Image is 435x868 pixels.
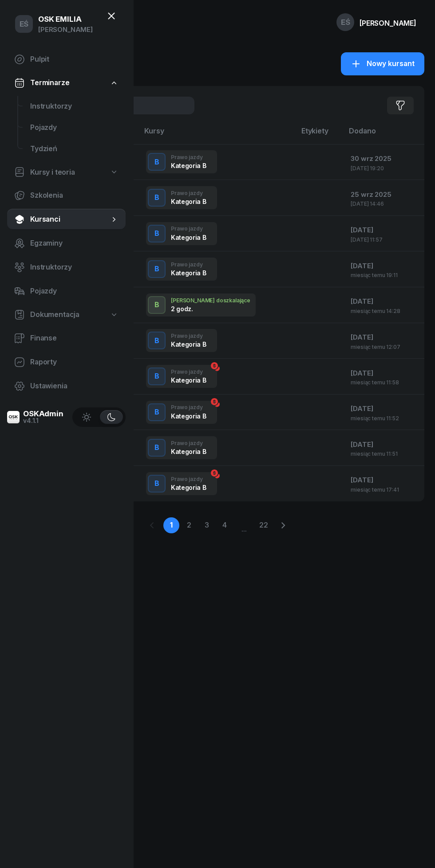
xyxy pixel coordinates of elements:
button: B [148,189,166,207]
div: Kategoria B [171,269,206,277]
div: B [151,476,163,491]
span: ... [234,517,254,534]
div: [DATE] 14:46 [351,201,417,207]
div: miesiąc temu 14:28 [351,308,417,314]
span: EŚ [341,19,350,26]
a: Ustawienia [7,375,126,397]
button: B [148,439,166,457]
button: B [148,260,166,278]
a: Instruktorzy [23,96,126,117]
div: [DATE] [351,439,417,450]
span: Pojazdy [30,122,119,133]
span: Instruktorzy [30,101,119,112]
span: Kursanci [30,214,110,225]
span: Nowy kursant [367,58,415,70]
div: [PERSON_NAME] [38,24,93,35]
a: Finanse [7,328,126,349]
button: Nowy kursant [341,52,424,75]
button: B [148,332,166,349]
button: B [148,296,166,314]
div: Prawo jazdy [171,440,206,446]
a: 2 [181,517,197,533]
a: Dokumentacja [7,305,126,325]
div: B [151,155,163,170]
span: Pulpit [30,54,119,65]
span: Instruktorzy [30,262,119,273]
th: Etykiety [296,125,344,144]
th: Kursy [139,125,296,144]
a: 4 [217,517,233,533]
div: [DATE] [351,368,417,379]
a: Tydzień [23,138,126,160]
a: 1 [163,517,179,533]
span: Dokumentacja [30,309,79,321]
div: 2 godz. [171,305,217,313]
div: Prawo jazdy [171,154,206,160]
button: B [148,475,166,493]
a: Raporty [7,352,126,373]
th: Dodano [344,125,424,144]
span: Egzaminy [30,238,119,249]
div: Prawo jazdy [171,404,206,410]
a: Szkolenia [7,185,126,206]
div: B [151,226,163,241]
div: [DATE] 11:57 [351,237,417,242]
div: Prawo jazdy [171,226,206,231]
button: B [148,153,166,171]
div: Kategoria B [171,340,206,348]
span: Ustawienia [30,380,119,392]
div: [DATE] [351,474,417,486]
div: Kategoria B [171,162,206,169]
div: 25 wrz 2025 [351,189,417,200]
a: Pojazdy [7,281,126,302]
div: miesiąc temu 17:41 [351,487,417,493]
div: Kategoria B [171,198,206,205]
div: B [151,405,163,420]
div: B [151,262,163,277]
a: Kursanci [7,209,126,230]
div: [DATE] [351,403,417,414]
div: miesiąc temu 19:11 [351,272,417,278]
a: Pulpit [7,49,126,70]
div: miesiąc temu 11:52 [351,415,417,421]
div: Kategoria B [171,448,206,455]
div: B [151,333,163,348]
span: Tydzień [30,143,119,155]
button: B [148,225,166,242]
div: Kategoria B [171,412,206,420]
div: Prawo jazdy [171,476,206,482]
img: logo-xs@2x.png [7,411,20,423]
div: Prawo jazdy [171,369,206,375]
div: [DATE] [351,296,417,307]
div: miesiąc temu 11:58 [351,379,417,385]
button: B [148,403,166,421]
a: Terminarze [7,73,126,93]
div: [DATE] [351,224,417,236]
div: Prawo jazdy [171,190,206,196]
div: miesiąc temu 11:51 [351,451,417,457]
div: OSK EMILIA [38,16,93,23]
span: Terminarze [30,77,69,89]
a: Egzaminy [7,233,126,254]
div: Prawo jazdy [171,262,206,267]
a: 22 [256,517,272,533]
span: Szkolenia [30,190,119,201]
span: Finanse [30,332,119,344]
div: v4.1.1 [23,418,63,424]
div: [DATE] 19:20 [351,165,417,171]
a: Instruktorzy [7,257,126,278]
div: Kategoria B [171,234,206,241]
div: [DATE] [351,332,417,343]
div: B [151,190,163,205]
div: OSKAdmin [23,410,63,418]
div: miesiąc temu 12:07 [351,344,417,350]
div: [PERSON_NAME] doszkalające [171,297,250,303]
a: Pojazdy [23,117,126,138]
span: Pojazdy [30,285,119,297]
div: [PERSON_NAME] [360,20,416,27]
div: Kategoria B [171,484,206,491]
a: Kursy i teoria [7,162,126,183]
span: Kursy i teoria [30,167,75,178]
span: EŚ [20,20,29,28]
div: B [151,297,163,313]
